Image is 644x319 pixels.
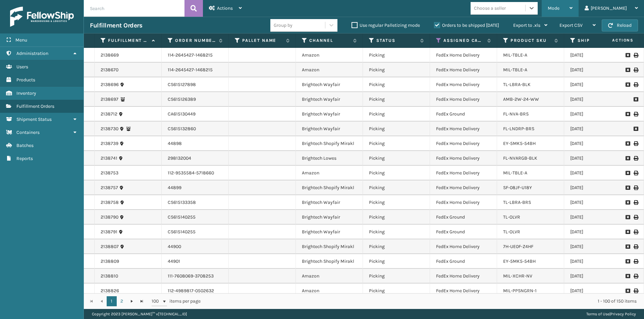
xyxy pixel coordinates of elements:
[503,155,537,161] a: FL-NVARGB-BLK
[564,195,631,210] td: [DATE]
[296,180,363,195] td: Brightech Shopify Mirakl
[503,185,532,190] a: SF-08JF-U18Y
[513,22,540,28] span: Export to .xls
[101,258,119,265] a: 2138809
[430,151,497,166] td: FedEx Home Delivery
[162,195,229,210] td: CS615133358
[101,273,118,280] a: 2138810
[626,171,630,175] i: Request to Be Cancelled
[296,122,363,136] td: Brightech Wayfair
[503,126,534,132] a: FL-LNDRP-BRS
[101,96,118,103] a: 2138697
[503,82,531,87] a: TL-LBRA-BLK
[634,82,638,87] i: Print Label
[363,210,430,225] td: Picking
[363,254,430,269] td: Picking
[90,21,142,29] h3: Fulfillment Orders
[92,309,187,319] p: Copyright 2023 [PERSON_NAME]™ v [TECHNICAL_ID]
[101,243,119,250] a: 2138807
[363,107,430,122] td: Picking
[16,77,35,83] span: Products
[430,92,497,107] td: FedEx Home Delivery
[591,35,638,46] span: Actions
[296,225,363,239] td: Brightech Wayfair
[129,299,135,304] span: Go to the next page
[101,155,117,162] a: 2138741
[217,5,233,11] span: Actions
[152,296,201,306] span: items per page
[363,136,430,151] td: Picking
[309,37,350,44] label: Channel
[127,296,137,306] a: Go to the next page
[162,151,229,166] td: 298132004
[16,64,28,70] span: Users
[634,274,638,278] i: Print Label
[602,19,638,31] button: Reload
[430,254,497,269] td: FedEx Ground
[564,166,631,180] td: [DATE]
[162,284,229,298] td: 112-4989817-0502632
[564,77,631,92] td: [DATE]
[296,195,363,210] td: Brightech Wayfair
[162,48,229,63] td: 114-2645427-1468215
[101,214,118,221] a: 2138790
[274,22,292,29] div: Group by
[626,141,630,146] i: Request to Be Cancelled
[503,96,539,102] a: AMB-2W-24-WW
[503,288,537,294] a: MIL-PPSNGRN-1
[210,298,637,305] div: 1 - 100 of 150 items
[363,239,430,254] td: Picking
[634,289,638,293] i: Print Label
[511,37,551,44] label: Product SKU
[296,254,363,269] td: Brightech Shopify Mirakl
[10,7,74,27] img: logo
[430,225,497,239] td: FedEx Ground
[634,200,638,205] i: Print Label
[634,127,638,131] i: Request to Be Cancelled
[430,63,497,77] td: FedEx Home Delivery
[162,210,229,225] td: CS615140255
[162,92,229,107] td: CS615126389
[564,122,631,136] td: [DATE]
[296,269,363,284] td: Amazon
[296,63,363,77] td: Amazon
[101,199,119,206] a: 2138758
[162,107,229,122] td: CA615130449
[296,210,363,225] td: Brightech Wayfair
[101,126,118,132] a: 2138730
[16,116,52,122] span: Shipment Status
[564,254,631,269] td: [DATE]
[108,37,149,44] label: Fulfillment Order Id
[503,67,527,73] a: MIL-TBLE-A
[162,166,229,180] td: 112-9535584-5718660
[175,37,216,44] label: Order Number
[101,229,117,235] a: 2138791
[503,273,532,279] a: MIL-XCHR-NV
[296,48,363,63] td: Amazon
[564,210,631,225] td: [DATE]
[634,68,638,72] i: Print Label
[634,141,638,146] i: Print Label
[101,67,118,73] a: 2138670
[296,107,363,122] td: Brightech Wayfair
[548,5,559,11] span: Mode
[503,170,527,176] a: MIL-TBLE-A
[363,180,430,195] td: Picking
[626,230,630,234] i: Request to Be Cancelled
[162,136,229,151] td: 44898
[626,112,630,116] i: Request to Be Cancelled
[16,156,33,161] span: Reports
[626,185,630,190] i: Request to Be Cancelled
[162,254,229,269] td: 44901
[101,111,117,117] a: 2138712
[430,107,497,122] td: FedEx Ground
[634,112,638,116] i: Print Label
[430,136,497,151] td: FedEx Home Delivery
[503,141,536,146] a: EY-5MK5-54BH
[564,225,631,239] td: [DATE]
[626,156,630,161] i: Request to Be Cancelled
[564,63,631,77] td: [DATE]
[430,166,497,180] td: FedEx Home Delivery
[626,244,630,249] i: Request to Be Cancelled
[474,5,506,12] div: Choose a seller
